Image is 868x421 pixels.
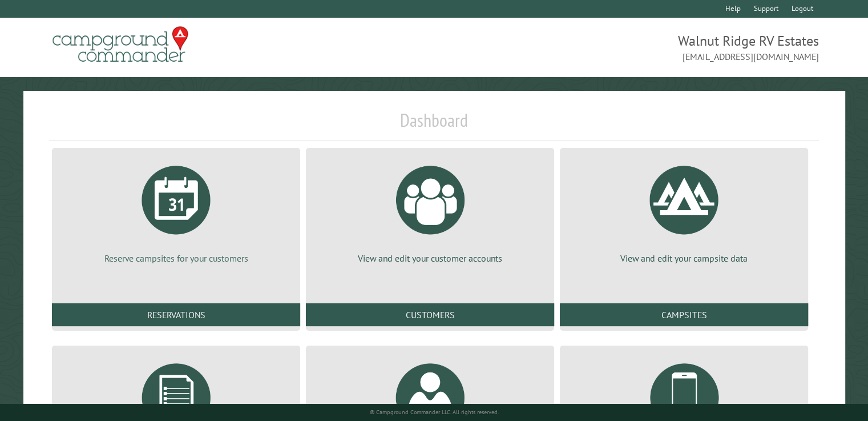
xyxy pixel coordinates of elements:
[574,157,794,264] a: View and edit your campsite data
[306,303,554,326] a: Customers
[66,252,286,264] p: Reserve campsites for your customers
[66,157,286,264] a: Reserve campsites for your customers
[320,157,540,264] a: View and edit your customer accounts
[574,252,794,264] p: View and edit your campsite data
[320,252,540,264] p: View and edit your customer accounts
[52,303,300,326] a: Reservations
[434,31,819,63] span: Walnut Ridge RV Estates [EMAIL_ADDRESS][DOMAIN_NAME]
[560,303,808,326] a: Campsites
[49,109,819,141] h1: Dashboard
[370,408,499,416] small: © Campground Commander LLC. All rights reserved.
[49,22,192,67] img: Campground Commander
